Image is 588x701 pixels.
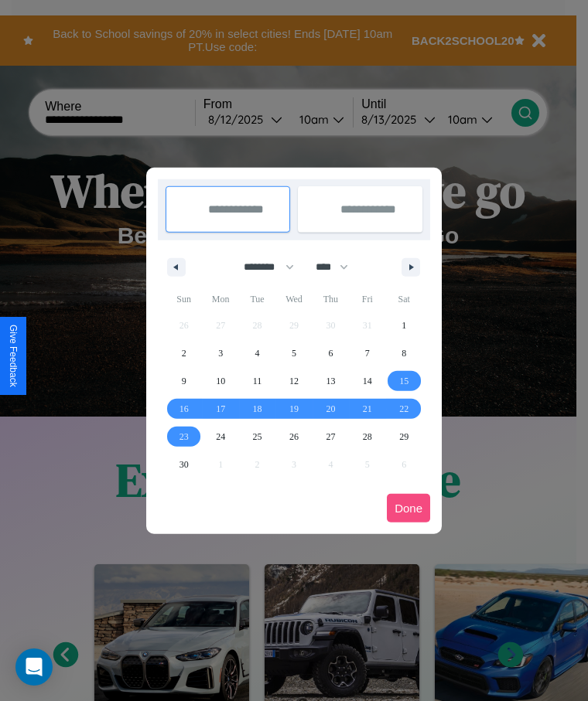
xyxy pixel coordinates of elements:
[275,367,312,395] button: 12
[387,494,430,522] button: Done
[289,423,299,451] span: 26
[239,423,275,451] button: 25
[166,339,202,367] button: 2
[202,423,238,451] button: 24
[399,367,409,395] span: 15
[313,367,349,395] button: 13
[349,287,385,311] span: Fri
[386,395,422,423] button: 22
[239,367,275,395] button: 11
[239,287,275,311] span: Tue
[166,287,202,311] span: Sun
[253,395,262,423] span: 18
[349,423,385,451] button: 28
[166,395,202,423] button: 16
[8,325,19,387] div: Give Feedback
[326,367,335,395] span: 13
[216,395,225,423] span: 17
[386,423,422,451] button: 29
[202,339,238,367] button: 3
[386,339,422,367] button: 8
[166,367,202,395] button: 9
[202,367,238,395] button: 10
[166,451,202,478] button: 30
[402,311,406,339] span: 1
[239,395,275,423] button: 18
[386,311,422,339] button: 1
[349,367,385,395] button: 14
[386,367,422,395] button: 15
[289,367,299,395] span: 12
[216,423,225,451] span: 24
[363,423,372,451] span: 28
[253,367,262,395] span: 11
[402,339,406,367] span: 8
[363,395,372,423] span: 21
[313,423,349,451] button: 27
[349,395,385,423] button: 21
[386,287,422,311] span: Sat
[202,395,238,423] button: 17
[255,339,260,367] span: 4
[15,648,53,686] div: Open Intercom Messenger
[182,339,186,367] span: 2
[202,287,238,311] span: Mon
[313,287,349,311] span: Thu
[326,423,335,451] span: 27
[313,395,349,423] button: 20
[275,287,312,311] span: Wed
[328,339,333,367] span: 6
[363,367,372,395] span: 14
[179,451,189,478] span: 30
[275,339,312,367] button: 5
[166,423,202,451] button: 23
[313,339,349,367] button: 6
[218,339,223,367] span: 3
[399,423,409,451] span: 29
[349,339,385,367] button: 7
[179,395,189,423] span: 16
[216,367,225,395] span: 10
[275,395,312,423] button: 19
[275,423,312,451] button: 26
[182,367,186,395] span: 9
[239,339,275,367] button: 4
[289,395,299,423] span: 19
[326,395,335,423] span: 20
[292,339,296,367] span: 5
[365,339,370,367] span: 7
[253,423,262,451] span: 25
[179,423,189,451] span: 23
[399,395,409,423] span: 22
